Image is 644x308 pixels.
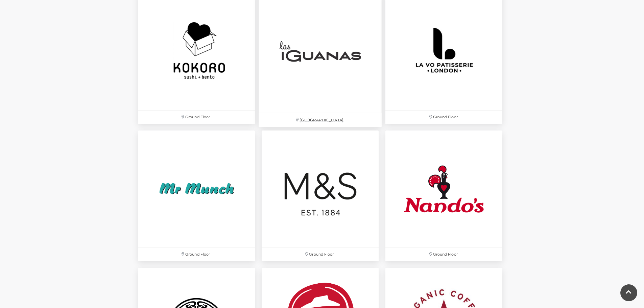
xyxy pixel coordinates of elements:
a: Ground Floor [258,127,382,264]
p: Ground Floor [385,111,502,124]
p: Ground Floor [138,248,255,261]
p: Ground Floor [385,248,502,261]
p: Ground Floor [262,248,379,261]
a: Ground Floor [382,127,506,264]
a: Ground Floor [135,127,258,264]
p: Ground Floor [138,111,255,124]
p: [GEOGRAPHIC_DATA] [259,113,382,127]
